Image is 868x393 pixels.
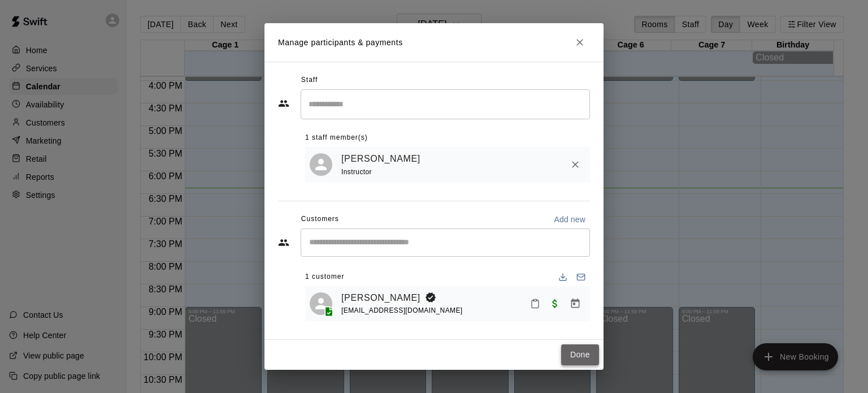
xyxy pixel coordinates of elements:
a: [PERSON_NAME] [341,152,420,166]
span: 1 customer [305,268,344,286]
button: Add new [549,210,590,228]
div: Reid Morgan [310,153,332,176]
div: Search staff [301,89,590,119]
div: Start typing to search customers... [301,228,590,257]
div: Pryce Boozer [310,292,332,315]
a: [PERSON_NAME] [341,291,420,305]
span: [EMAIL_ADDRESS][DOMAIN_NAME] [341,306,463,314]
p: Manage participants & payments [278,37,403,49]
svg: Booking Owner [425,292,436,303]
button: Remove [565,154,585,175]
span: 1 staff member(s) [305,129,368,147]
span: Paid with Card [545,298,565,308]
button: Done [561,344,599,365]
svg: Customers [278,237,289,248]
span: Staff [301,71,318,89]
span: Instructor [341,168,372,176]
button: Mark attendance [526,294,545,313]
p: Add new [554,214,585,225]
button: Email participants [572,268,590,286]
button: Manage bookings & payment [565,293,585,314]
span: Customers [301,210,339,228]
button: Download list [554,268,572,286]
button: Close [570,32,590,53]
svg: Staff [278,98,289,109]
